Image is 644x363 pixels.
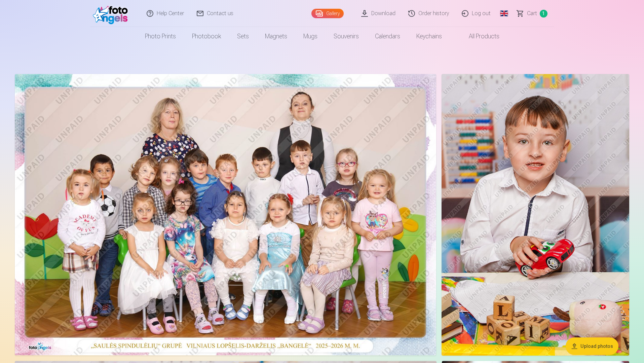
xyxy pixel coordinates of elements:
[326,27,367,46] a: Souvenirs
[93,3,131,24] img: /fa2
[184,27,229,46] a: Photobook
[137,27,184,46] a: Photo prints
[450,27,507,46] a: All products
[540,10,547,17] span: 1
[566,337,618,355] button: Upload photos
[257,27,295,46] a: Magnets
[527,9,537,17] span: Сart
[229,27,257,46] a: Sets
[295,27,326,46] a: Mugs
[408,27,450,46] a: Keychains
[367,27,408,46] a: Calendars
[311,9,344,18] a: Gallery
